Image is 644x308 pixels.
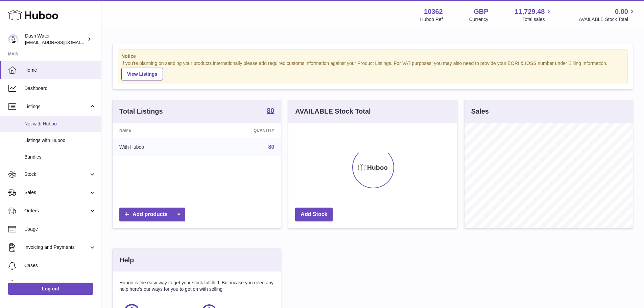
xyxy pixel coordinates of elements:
[121,68,163,80] a: View Listings
[24,171,89,177] span: Stock
[469,16,488,23] div: Currency
[8,34,18,44] img: internalAdmin-10362@internal.huboo.com
[24,281,96,287] span: Channels
[113,123,201,138] th: Name
[579,7,636,23] a: 0.00 AVAILABLE Stock Total
[119,208,185,221] a: Add products
[119,280,274,292] p: Huboo is the easy way to get your stock fulfilled. But incase you need any help here's our ways f...
[424,7,443,16] strong: 10362
[24,103,89,110] span: Listings
[121,53,624,60] strong: Notice
[24,189,89,196] span: Sales
[121,60,624,80] div: If you're planning on sending your products internationally please add required customs informati...
[113,138,201,156] td: With Huboo
[24,121,96,127] span: Not with Huboo
[24,137,96,144] span: Listings with Huboo
[295,208,333,221] a: Add Stock
[474,7,488,16] strong: GBP
[268,144,275,150] a: 80
[24,154,96,160] span: Bundles
[24,85,96,92] span: Dashboard
[579,16,636,23] span: AVAILABLE Stock Total
[201,123,281,138] th: Quantity
[25,40,99,45] span: [EMAIL_ADDRESS][DOMAIN_NAME]
[24,262,96,269] span: Cases
[267,107,274,114] strong: 80
[119,256,134,265] h3: Help
[515,7,545,16] span: 11,729.48
[615,7,628,16] span: 0.00
[24,226,96,232] span: Usage
[522,16,552,23] span: Total sales
[24,208,89,214] span: Orders
[267,107,274,115] a: 80
[471,107,489,116] h3: Sales
[24,67,96,73] span: Home
[25,33,86,46] div: Dash Water
[420,16,443,23] div: Huboo Ref
[119,107,163,116] h3: Total Listings
[295,107,371,116] h3: AVAILABLE Stock Total
[8,283,93,295] a: Log out
[24,244,89,251] span: Invoicing and Payments
[515,7,552,23] a: 11,729.48 Total sales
